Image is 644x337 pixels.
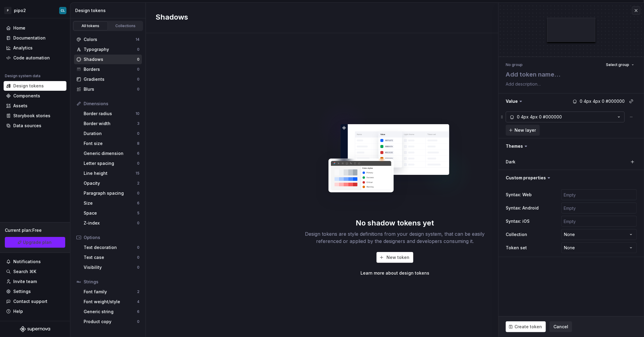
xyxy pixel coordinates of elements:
span: Upgrade plan [23,239,52,245]
button: Search ⌘K [4,267,66,276]
div: Dimensions [84,101,139,107]
div: 0 [137,57,139,62]
a: Assets [4,101,66,111]
div: Border width [84,121,137,127]
a: Z-index0 [81,218,142,228]
a: Documentation [4,33,66,43]
div: 8 [137,141,139,146]
a: Gradients0 [74,74,142,84]
button: 04px4px0#000000 [506,112,625,122]
div: Collections [111,24,141,28]
div: 0 [137,255,139,260]
div: 4 [137,299,139,304]
div: Design tokens [13,83,44,89]
input: Empty [561,216,637,227]
a: Text case0 [81,253,142,262]
div: Duration [84,131,137,137]
a: Space5 [81,208,142,218]
div: Generic dimension [84,150,137,156]
div: 6 [137,151,139,156]
div: Code automation [13,55,50,61]
label: Syntax: Android [506,205,539,211]
span: New token [386,254,409,260]
label: Collection [506,231,527,238]
label: Syntax: Web [506,192,532,198]
div: Gradients [84,76,137,82]
button: New layer [506,125,540,136]
a: Border radius10 [81,109,142,118]
label: Dark [506,159,515,165]
div: 0 [137,67,139,72]
a: Typography0 [74,45,142,54]
div: Shadows [84,56,137,62]
div: Blurs [84,86,137,92]
a: Letter spacing0 [81,159,142,168]
div: Product copy [84,319,137,325]
div: Settings [13,288,31,294]
div: 6 [137,201,139,206]
a: Opacity2 [81,178,142,188]
button: Cancel [549,321,572,332]
a: Analytics [4,43,66,53]
button: Create token [506,321,546,332]
a: Text decoration0 [81,243,142,252]
div: 0 [137,131,139,136]
div: 15 [136,171,139,176]
a: Supernova Logo [20,326,50,332]
div: 0 [137,319,139,324]
div: Text case [84,254,137,260]
a: Blurs0 [74,84,142,94]
a: Font weight/style4 [81,297,142,307]
div: Data sources [13,123,41,129]
button: Ppipo2CL [1,4,69,17]
div: 0 [539,114,542,120]
div: Current plan : Free [5,227,65,233]
a: Paragraph spacing0 [81,188,142,198]
div: Font size [84,140,137,146]
div: 6 [137,309,139,314]
div: 0 [137,47,139,52]
div: 4px [521,114,529,120]
div: CL [61,8,65,13]
div: 0 [137,191,139,196]
a: Generic string6 [81,307,142,317]
div: 4px [530,114,538,120]
div: 0 [137,161,139,166]
a: Font size8 [81,139,142,148]
span: Create token [514,324,542,330]
div: Space [84,210,137,216]
div: Design tokens [75,8,143,14]
div: All tokens [75,24,106,28]
div: 0 [137,221,139,225]
div: Analytics [13,45,33,51]
input: Empty [561,189,637,200]
div: Search ⌘K [13,269,36,275]
div: 5 [137,211,139,216]
div: No group [506,62,523,67]
div: Design system data [5,74,40,78]
input: Empty [561,203,637,213]
div: 3 [137,121,139,126]
h2: Shadows [155,12,188,23]
a: Generic dimension6 [81,149,142,158]
a: Product copy0 [81,317,142,326]
div: Strings [84,279,139,285]
a: Data sources [4,121,66,131]
label: Syntax: iOS [506,218,530,224]
div: Storybook stories [13,113,50,119]
div: Border radius [84,111,136,117]
div: 0 [137,265,139,270]
a: Duration0 [81,129,142,138]
div: No shadow tokens yet [356,218,434,228]
div: Paragraph spacing [84,190,137,196]
button: Notifications [4,257,66,266]
div: Home [13,25,25,31]
div: Typography [84,46,137,52]
button: Help [4,307,66,316]
div: 2 [137,181,139,186]
div: 14 [136,37,139,42]
a: Size6 [81,198,142,208]
a: Shadows0 [74,55,142,64]
a: Font family2 [81,287,142,297]
div: Notifications [13,259,41,265]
